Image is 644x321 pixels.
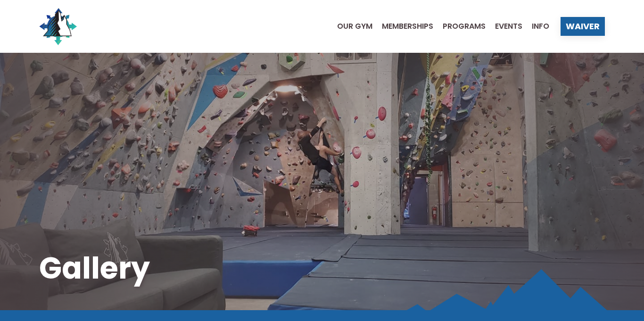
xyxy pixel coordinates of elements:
span: Our Gym [337,23,372,30]
span: Memberships [382,23,433,30]
a: Waiver [561,17,605,36]
span: Waiver [566,22,600,31]
a: Info [522,23,549,30]
span: Info [532,23,549,30]
a: Our Gym [328,23,372,30]
a: Events [486,23,522,30]
a: Programs [433,23,486,30]
span: Programs [443,23,486,30]
img: North Wall Logo [39,8,77,45]
a: Memberships [372,23,433,30]
h1: Gallery [39,247,605,289]
span: Events [495,23,522,30]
